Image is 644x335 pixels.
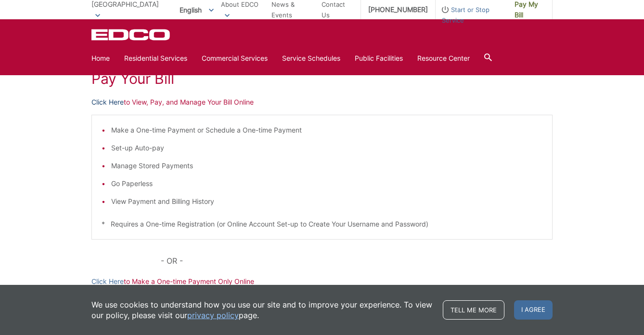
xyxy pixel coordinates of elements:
a: Public Facilities [355,53,403,64]
a: Click Here [91,276,124,287]
li: Make a One-time Payment or Schedule a One-time Payment [111,125,542,135]
span: English [172,2,221,18]
a: privacy policy [187,310,239,321]
p: - OR - [161,254,553,268]
p: to View, Pay, and Manage Your Bill Online [91,97,553,107]
a: Resource Center [417,53,470,64]
a: Tell me more [443,300,504,320]
a: EDCD logo. Return to the homepage. [91,29,171,40]
a: Home [91,53,110,64]
a: Service Schedules [282,53,340,64]
a: Click Here [91,97,124,107]
p: We use cookies to understand how you use our site and to improve your experience. To view our pol... [91,299,433,321]
li: Manage Stored Payments [111,161,542,171]
a: Commercial Services [202,53,268,64]
li: Set-up Auto-pay [111,143,542,153]
p: * Requires a One-time Registration (or Online Account Set-up to Create Your Username and Password) [102,219,542,229]
p: to Make a One-time Payment Only Online [91,276,553,287]
h1: Pay Your Bill [91,70,553,87]
li: View Payment and Billing History [111,196,542,207]
li: Go Paperless [111,178,542,189]
a: Residential Services [124,53,187,64]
